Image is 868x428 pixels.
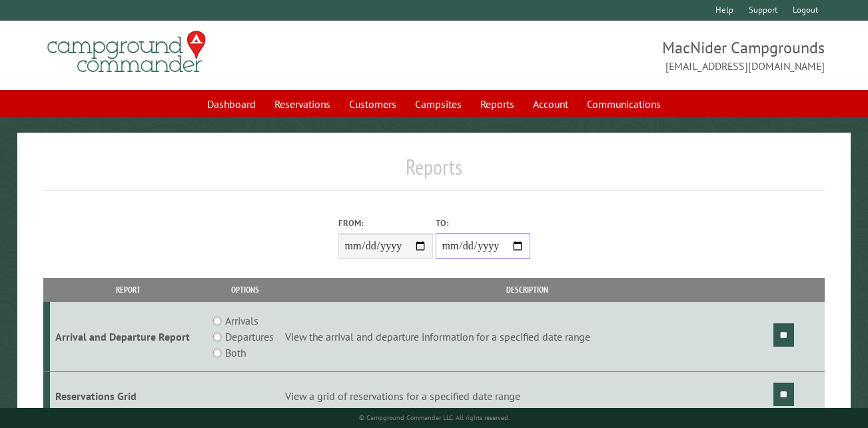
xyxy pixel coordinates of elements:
label: From: [338,217,433,229]
a: Dashboard [199,91,264,117]
td: View the arrival and departure information for a specified date range [283,302,771,372]
a: Campsites [407,91,470,117]
th: Description [283,278,771,301]
a: Communications [579,91,669,117]
a: Reports [472,91,522,117]
h1: Reports [43,154,825,191]
th: Report [50,278,207,301]
td: Reservations Grid [50,372,207,421]
td: View a grid of reservations for a specified date range [283,372,771,421]
a: Account [525,91,576,117]
label: Both [225,345,246,361]
th: Options [207,278,283,301]
small: © Campground Commander LLC. All rights reserved. [359,413,510,422]
a: Reservations [266,91,338,117]
label: Arrivals [225,313,258,329]
label: Departures [225,329,274,345]
span: MacNider Campgrounds [EMAIL_ADDRESS][DOMAIN_NAME] [434,37,825,74]
img: Campground Commander [43,26,210,78]
a: Customers [341,91,404,117]
label: To: [436,217,530,229]
td: Arrival and Departure Report [50,302,207,372]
